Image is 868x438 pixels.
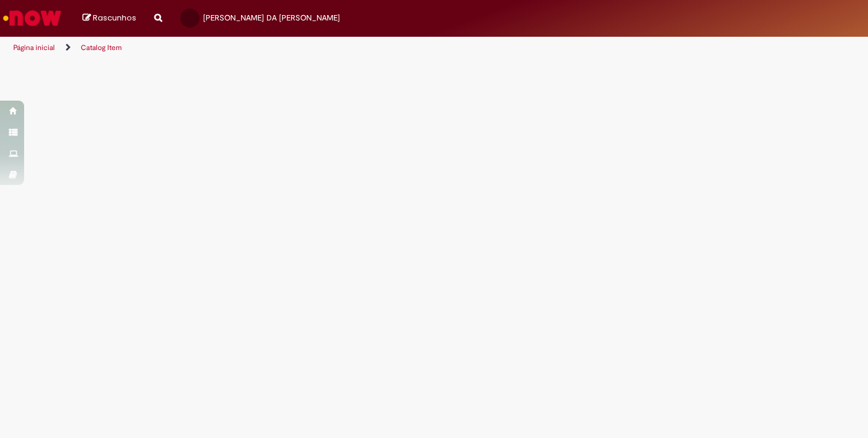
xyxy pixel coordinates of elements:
[1,6,63,30] img: ServiceNow
[9,37,570,59] ul: Trilhas de página
[81,43,122,52] a: Catalog Item
[13,43,55,52] a: Página inicial
[93,12,136,23] span: Rascunhos
[203,13,340,23] span: [PERSON_NAME] DA [PERSON_NAME]
[83,13,136,24] a: Rascunhos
